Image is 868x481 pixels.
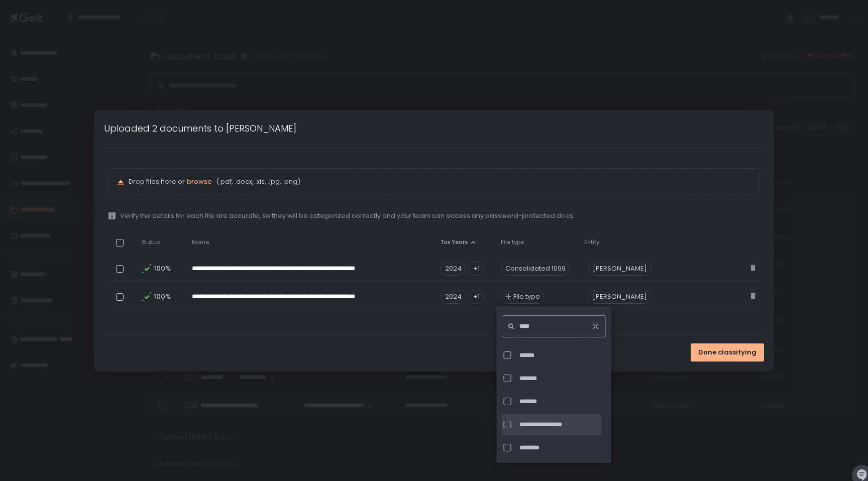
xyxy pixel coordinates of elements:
[104,122,296,135] h1: Uploaded 2 documents to [PERSON_NAME]
[501,262,570,276] div: Consolidated 1099
[154,292,170,301] span: 100%
[588,262,652,276] div: [PERSON_NAME]
[214,177,300,186] span: (.pdf, .docx, .xls, .jpg, .png)
[192,238,209,246] span: Name
[120,211,575,220] span: Verify the details for each file are accurate, so they will be categorized correctly and your tea...
[513,292,540,301] span: File type
[468,290,484,304] span: +1
[441,238,468,246] span: Tax Years
[468,262,484,276] span: +1
[691,343,764,362] button: Done classifying
[584,238,599,246] span: Entity
[441,262,466,276] span: 2024
[501,238,524,246] span: File type
[588,290,652,304] div: [PERSON_NAME]
[129,177,751,186] p: Drop files here or
[698,348,756,357] span: Done classifying
[142,238,160,246] span: Status
[441,290,466,304] span: 2024
[154,264,170,273] span: 100%
[187,177,212,186] button: browse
